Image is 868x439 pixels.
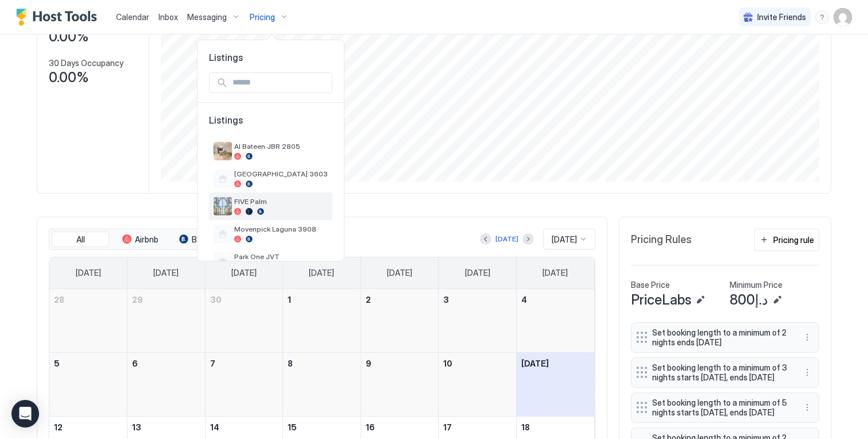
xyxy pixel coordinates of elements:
span: FIVE Palm [234,197,328,206]
div: listing image [214,142,232,160]
span: Listings [197,52,344,63]
span: Movenpick Laguna 3908 [234,225,328,233]
div: Open Intercom Messenger [11,400,39,428]
input: Input Field [228,73,332,93]
span: Al Bateen JBR 2805 [234,142,328,151]
span: Park One JVT [234,252,328,261]
span: [GEOGRAPHIC_DATA] 3603 [234,170,328,178]
div: listing image [214,197,232,215]
span: Listings [209,114,332,137]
